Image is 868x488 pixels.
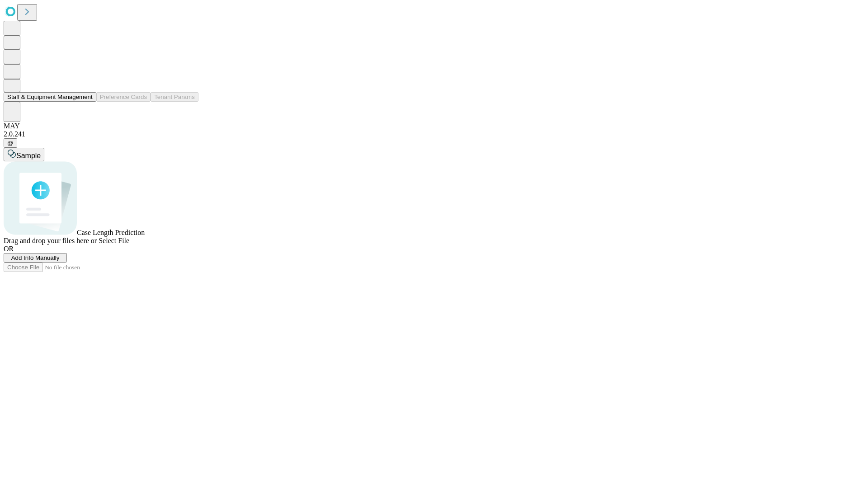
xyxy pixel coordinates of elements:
button: Tenant Params [151,92,198,102]
span: OR [4,245,14,253]
button: Staff & Equipment Management [4,92,96,102]
button: Preference Cards [96,92,151,102]
div: 2.0.241 [4,130,864,138]
span: Add Info Manually [11,254,60,261]
span: Select File [99,237,129,244]
span: Sample [16,152,41,160]
div: MAY [4,122,864,130]
span: Case Length Prediction [77,229,145,236]
button: @ [4,138,17,148]
span: @ [7,140,14,146]
button: Add Info Manually [4,253,67,263]
button: Sample [4,148,44,161]
span: Drag and drop your files here or [4,237,97,244]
